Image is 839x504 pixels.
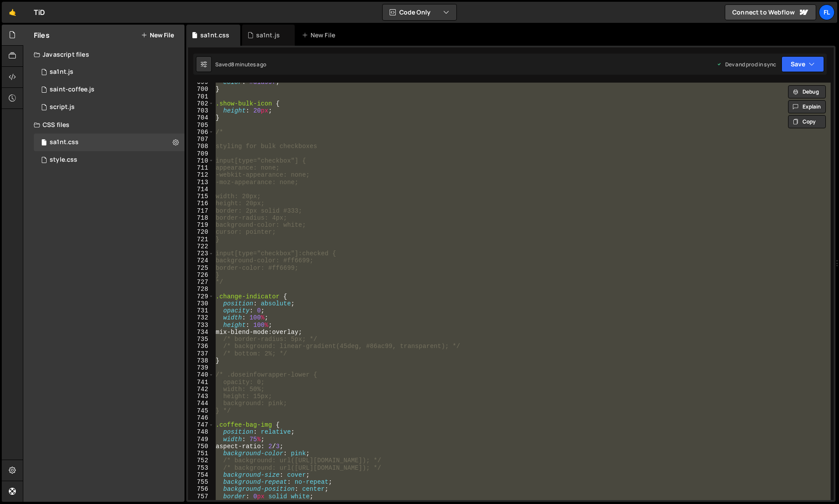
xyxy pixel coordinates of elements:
[200,31,229,40] div: sa1nt.css
[188,114,214,121] div: 704
[188,214,214,221] div: 718
[188,272,214,279] div: 726
[188,486,214,493] div: 756
[188,86,214,93] div: 700
[188,336,214,343] div: 735
[34,81,184,98] div: 4604/27020.js
[188,357,214,364] div: 738
[188,136,214,143] div: 707
[188,493,214,500] div: 757
[188,393,214,400] div: 743
[188,379,214,386] div: 741
[188,479,214,486] div: 755
[188,100,214,107] div: 702
[188,186,214,193] div: 714
[188,143,214,150] div: 708
[302,31,339,40] div: New File
[188,228,214,236] div: 720
[188,421,214,428] div: 747
[188,122,214,129] div: 705
[188,279,214,286] div: 727
[188,386,214,393] div: 742
[716,61,776,68] div: Dev and prod in sync
[188,257,214,264] div: 724
[215,61,266,68] div: Saved
[188,300,214,307] div: 730
[50,68,73,76] div: sa1nt.js
[188,265,214,272] div: 725
[188,243,214,250] div: 722
[23,116,184,134] div: CSS files
[188,443,214,450] div: 750
[34,134,184,151] div: 4604/42100.css
[50,138,79,146] div: sa1nt.css
[34,63,184,81] div: 4604/37981.js
[188,322,214,329] div: 733
[188,207,214,214] div: 717
[188,436,214,443] div: 749
[188,471,214,479] div: 754
[188,364,214,371] div: 739
[188,236,214,243] div: 721
[34,98,184,116] div: 4604/24567.js
[141,32,174,39] button: New File
[188,179,214,186] div: 713
[788,100,826,113] button: Explain
[383,4,456,20] button: Code Only
[188,414,214,421] div: 746
[188,329,214,336] div: 734
[788,85,826,98] button: Debug
[781,56,824,72] button: Save
[188,93,214,100] div: 701
[34,151,184,169] div: 4604/25434.css
[188,286,214,293] div: 728
[188,79,214,86] div: 699
[34,7,45,18] div: TiD
[188,107,214,114] div: 703
[23,46,184,63] div: Javascript files
[188,371,214,378] div: 740
[188,221,214,228] div: 719
[188,250,214,257] div: 723
[819,4,835,20] a: Fl
[256,31,280,40] div: sa1nt.js
[188,193,214,200] div: 715
[2,2,23,23] a: 🤙
[188,464,214,471] div: 753
[188,457,214,464] div: 752
[34,30,50,40] h2: Files
[188,164,214,171] div: 711
[188,293,214,300] div: 729
[188,157,214,164] div: 710
[188,314,214,321] div: 732
[188,307,214,314] div: 731
[188,200,214,207] div: 716
[50,86,94,94] div: saint-coffee.js
[188,343,214,350] div: 736
[188,450,214,457] div: 751
[50,103,75,111] div: script.js
[188,150,214,157] div: 709
[188,407,214,414] div: 745
[188,129,214,136] div: 706
[50,156,77,164] div: style.css
[188,400,214,407] div: 744
[188,350,214,357] div: 737
[725,4,816,20] a: Connect to Webflow
[231,61,266,68] div: 8 minutes ago
[788,115,826,128] button: Copy
[188,171,214,178] div: 712
[188,428,214,435] div: 748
